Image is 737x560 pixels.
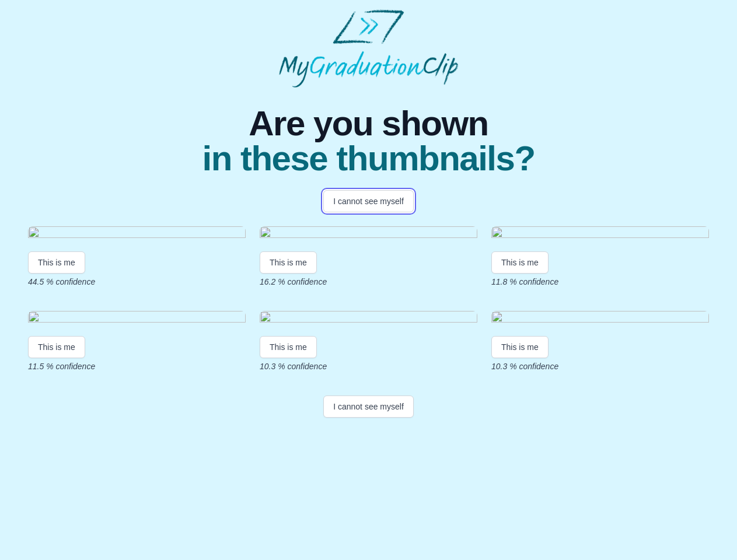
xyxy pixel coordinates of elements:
[279,9,459,87] img: MyGraduationClip
[491,311,709,327] img: 14a4f2b4db6ece7b1b6931a13e00db15dd5a39ac.gif
[260,276,477,288] p: 16.2 % confidence
[491,226,709,242] img: d9d775ee545492448b1497b2207e9254fc16e48f.gif
[28,336,85,358] button: This is me
[28,311,246,327] img: 370e62e9e88a2e3827d2f014723735f6d419c41f.gif
[28,251,85,274] button: This is me
[323,190,414,212] button: I cannot see myself
[202,106,535,141] span: Are you shown
[260,251,317,274] button: This is me
[260,311,477,327] img: 383d4628278836e54170ae7a1584af016e03ad48.gif
[491,360,709,372] p: 10.3 % confidence
[28,360,246,372] p: 11.5 % confidence
[323,395,414,418] button: I cannot see myself
[202,141,535,176] span: in these thumbnails?
[260,336,317,358] button: This is me
[260,226,477,242] img: d882d21e6daaeb2f6a9b07022fb2a53ac3aaf445.gif
[491,336,549,358] button: This is me
[491,276,709,288] p: 11.8 % confidence
[28,226,246,242] img: 7bba84c5e3742d06636e99198c81aad8e5f8cb07.gif
[260,360,477,372] p: 10.3 % confidence
[28,276,246,288] p: 44.5 % confidence
[491,251,549,274] button: This is me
